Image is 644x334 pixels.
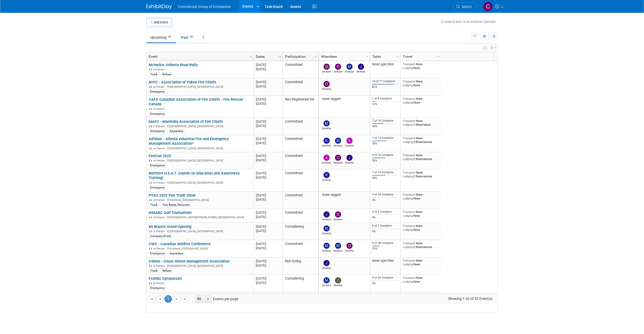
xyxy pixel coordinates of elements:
span: - [266,211,267,214]
div: Apparatus [168,129,185,133]
div: 0 of 2 Complete [372,210,399,214]
div: Mike Thomson [334,249,343,252]
a: Dates [256,52,279,61]
img: Alexander Cafovski [324,155,330,161]
div: None 1 Reservation [403,119,439,126]
img: Mike Thomson [335,243,341,249]
a: FSWBC Symposium [149,276,182,281]
a: FireCon 2025 [149,154,171,158]
span: In-Person [153,125,166,128]
span: - [266,242,267,246]
span: Transport: [403,210,416,214]
div: 82% [372,85,399,89]
div: None None [403,193,439,200]
img: Mitch Mesenchuk [324,120,330,126]
div: None None [403,259,439,266]
td: Considering [283,275,318,292]
span: Go to the first page [150,297,154,301]
div: 0 of 1 Complete [372,224,399,228]
div: None None [403,97,439,104]
img: Jason Fast [358,64,364,70]
img: Jamie Zimmerman [346,155,353,161]
div: None 2 Reservations [403,153,439,161]
img: In-Person Event [149,159,152,162]
span: In-Person [153,198,166,202]
div: Morgan MacKay [345,70,354,73]
div: 50% [372,159,399,163]
a: Past33 [177,33,198,42]
span: - [266,80,267,84]
span: Commercial Group of Companies [178,5,231,9]
img: In-Person Event [149,125,152,127]
img: Kelly Mayhew [324,138,330,144]
span: 32 [167,35,172,39]
div: [GEOGRAPHIC_DATA], [GEOGRAPHIC_DATA] [149,158,251,163]
span: Events per page [189,295,243,303]
div: [GEOGRAPHIC_DATA], [GEOGRAPHIC_DATA] [149,124,251,128]
a: Participation [285,52,315,61]
div: Jamie Zimmerman [345,161,354,164]
div: Apparatus [168,251,185,255]
div: 0 of 24 Complete [372,276,399,280]
a: MAFC - Manitoba Association of Fire Chiefs [149,119,223,124]
span: Lodging: [403,263,413,266]
div: Kitchener, [GEOGRAPHIC_DATA] [149,198,251,202]
div: 50% [372,176,399,180]
div: 54% [372,142,399,146]
span: Transport: [403,119,416,123]
div: [DATE] [256,171,281,175]
div: Emergency [149,251,166,255]
img: Zachary Button [335,277,341,283]
span: Showing 1-32 of 32 Event(s) [443,295,497,302]
div: None 2 Reservations [403,171,439,178]
a: PTAO 2025 Tow Trade Show [149,193,196,198]
img: Gregg Stockdale [324,64,330,70]
div: Emergency [149,163,166,167]
span: Column Settings [314,54,318,59]
span: select [206,297,210,301]
div: [DATE] [256,263,281,268]
span: Lodging: [403,123,413,126]
span: Transport: [403,276,416,280]
td: Committed [283,61,318,78]
div: [DATE] [256,242,281,246]
a: Go to the last page [181,295,189,303]
a: Go to the first page [148,295,156,303]
div: Adam Dingman [345,144,354,147]
span: Lodging: [403,66,413,70]
a: Column Settings [395,52,401,60]
div: Emergency [149,286,166,290]
span: - [266,259,267,263]
span: - [266,193,267,197]
div: David West [334,70,343,73]
img: In-Person Event [149,282,152,284]
div: None None [403,62,439,70]
span: - [266,225,267,228]
td: Committed [283,135,318,152]
img: In-Person Event [149,107,152,110]
div: 8 of 28 Complete [372,241,399,245]
img: In-Person Event [149,264,152,267]
img: Jason Fast [324,211,330,217]
div: 7 of 16 Complete [372,119,399,123]
div: None 3 Reservations [403,136,439,144]
div: [DATE] [256,210,281,215]
img: In-Person Event [149,181,152,184]
div: [DATE] [256,84,281,89]
td: Committed [283,292,318,306]
div: Jason Fast [322,217,331,221]
a: Go to the previous page [156,295,164,303]
div: Mitch Mesenchuk [322,231,331,235]
img: Adam Dingman [346,138,353,144]
div: [DATE] [256,158,281,162]
div: Cole Mattern [334,161,343,164]
span: Transport: [403,259,416,262]
a: McNeilus Volterra Road Rally [149,63,198,67]
div: Zachary Button [334,283,343,287]
span: In-Person [153,216,166,219]
div: None None [403,224,439,231]
span: In-Person [153,264,166,268]
img: Cole Mattern [335,155,341,161]
td: Considering [283,223,318,240]
div: Alexander Cafovski [322,161,331,164]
